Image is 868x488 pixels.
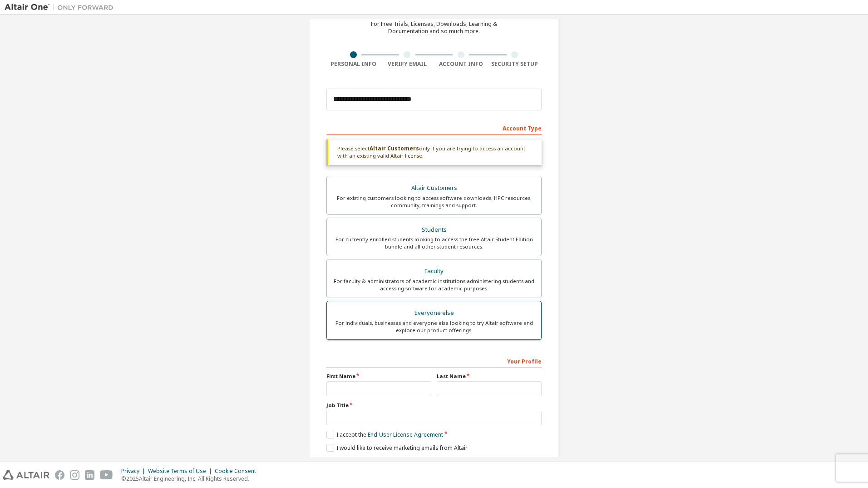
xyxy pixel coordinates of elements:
img: altair_logo.svg [3,470,49,480]
img: youtube.svg [100,470,113,480]
div: For individuals, businesses and everyone else looking to try Altair software and explore our prod... [332,319,536,334]
div: Faculty [332,265,536,278]
img: linkedin.svg [85,470,94,480]
div: Altair Customers [332,182,536,194]
img: facebook.svg [55,470,64,480]
div: Privacy [121,468,148,475]
label: Job Title [326,402,542,409]
label: I would like to receive marketing emails from Altair [326,444,468,452]
img: Altair One [5,3,118,12]
div: Account Info [434,60,488,68]
div: For faculty & administrators of academic institutions administering students and accessing softwa... [332,278,536,292]
div: Students [332,224,536,236]
b: Altair Customers [370,144,419,152]
div: Website Terms of Use [148,468,215,475]
div: For Free Trials, Licenses, Downloads, Learning & Documentation and so much more. [371,20,497,35]
p: © 2025 Altair Engineering, Inc. All Rights Reserved. [121,475,261,483]
img: instagram.svg [70,470,79,480]
div: For existing customers looking to access software downloads, HPC resources, community, trainings ... [332,194,536,209]
label: Last Name [437,373,542,380]
div: Your Profile [326,354,542,368]
div: Personal Info [326,60,380,68]
div: Account Type [326,120,542,135]
div: Verify Email [380,60,434,68]
div: For currently enrolled students looking to access the free Altair Student Edition bundle and all ... [332,236,536,250]
label: First Name [326,373,431,380]
a: End-User License Agreement [368,431,443,438]
div: Please select only if you are trying to access an account with an existing valid Altair license. [326,139,542,165]
div: Cookie Consent [215,468,261,475]
label: I accept the [326,431,443,438]
div: Everyone else [332,307,536,319]
div: Security Setup [488,60,542,68]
